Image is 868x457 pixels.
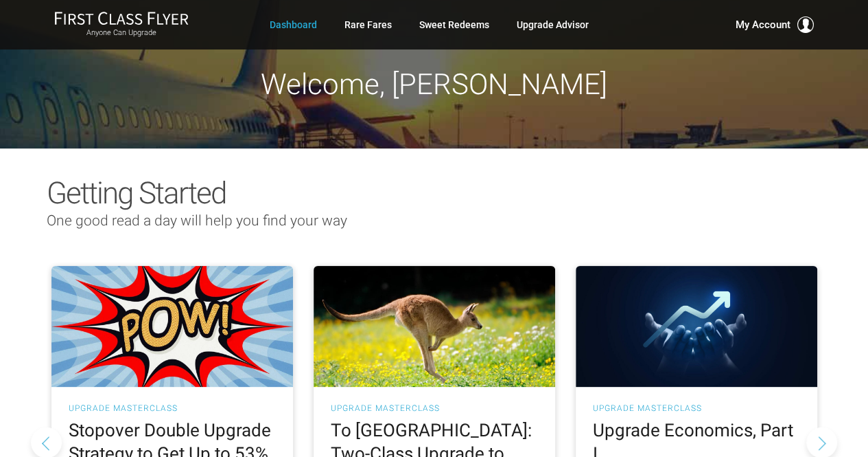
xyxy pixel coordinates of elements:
[331,404,538,412] h3: UPGRADE MASTERCLASS
[47,212,347,229] span: One good read a day will help you find your way
[270,12,317,37] a: Dashboard
[47,175,226,211] span: Getting Started
[344,12,392,37] a: Rare Fares
[736,16,814,33] button: My Account
[69,404,276,412] h3: UPGRADE MASTERCLASS
[593,404,800,412] h3: UPGRADE MASTERCLASS
[419,12,489,37] a: Sweet Redeems
[54,11,189,25] img: First Class Flyer
[517,12,589,37] a: Upgrade Advisor
[54,11,189,38] a: First Class FlyerAnyone Can Upgrade
[261,67,607,101] span: Welcome, [PERSON_NAME]
[54,28,189,38] small: Anyone Can Upgrade
[736,16,790,33] span: My Account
